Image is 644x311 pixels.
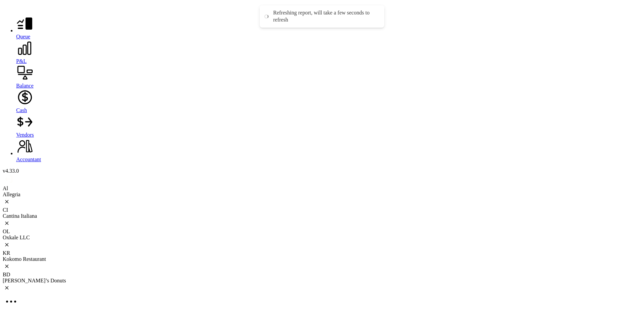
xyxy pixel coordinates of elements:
div: KR [3,250,641,256]
div: v 4.33.0 [3,168,641,174]
div: Refreshing report, will take a few seconds to refresh [273,9,378,24]
span: Cash [16,107,27,113]
div: Kokomo Restaurant [3,256,641,262]
div: Allegria [3,192,641,198]
span: P&L [16,58,27,64]
div: Al [3,185,641,192]
span: Vendors [16,132,34,138]
a: Accountant [16,138,641,163]
a: P&L [16,40,641,64]
div: Cantina Italiana [3,213,641,219]
a: Queue [16,15,641,40]
div: [PERSON_NAME]’s Donuts [3,278,641,284]
div: BD [3,272,641,278]
span: Accountant [16,157,41,162]
a: Cash [16,89,641,113]
span: Balance [16,83,34,89]
a: Vendors [16,113,641,138]
div: Oxkale LLC [3,235,641,241]
div: CI [3,207,641,213]
a: Balance [16,64,641,89]
div: OL [3,229,641,235]
span: Queue [16,34,30,39]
